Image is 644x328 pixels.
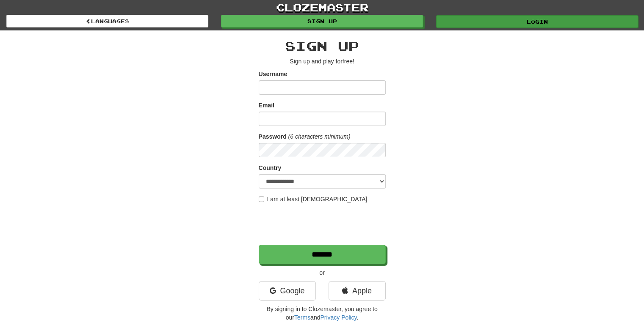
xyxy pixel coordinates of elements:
[320,314,357,321] a: Privacy Policy
[288,133,351,140] em: (6 characters minimum)
[294,314,310,321] a: Terms
[259,132,287,141] label: Password
[221,15,423,27] a: Sign up
[259,268,386,277] p: or
[343,58,353,65] u: free
[6,15,208,27] a: Languages
[259,305,386,322] p: By signing in to Clozemaster, you agree to our and .
[259,70,287,78] label: Username
[259,57,386,66] p: Sign up and play for !
[436,15,638,28] a: Login
[259,281,316,301] a: Google
[259,164,282,172] label: Country
[259,39,386,53] h2: Sign up
[259,195,368,203] label: I am at least [DEMOGRAPHIC_DATA]
[329,281,386,301] a: Apple
[259,197,264,202] input: I am at least [DEMOGRAPHIC_DATA]
[259,208,387,241] iframe: reCAPTCHA
[259,101,274,109] label: Email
